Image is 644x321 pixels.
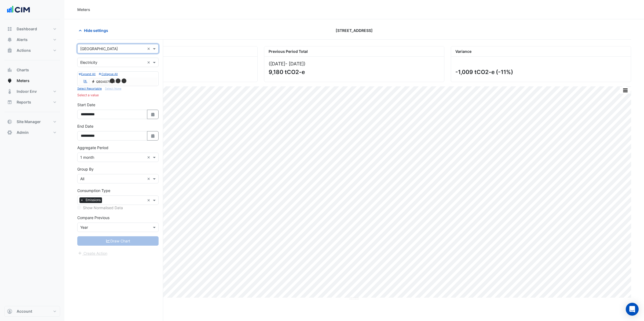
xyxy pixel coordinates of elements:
[77,102,95,108] label: Start Date
[99,72,118,76] small: Collapse All
[147,60,152,65] span: Clear
[285,61,304,67] span: - [DATE]
[17,130,29,135] span: Admin
[4,24,60,34] button: Dashboard
[147,46,152,51] span: Clear
[17,309,32,314] span: Account
[336,28,373,33] span: [STREET_ADDRESS]
[17,89,37,94] span: Indoor Env
[620,87,631,94] button: More Options
[4,86,60,97] button: Indoor Env
[84,28,108,33] span: Hide settings
[77,123,93,129] label: End Date
[7,26,12,32] app-icon: Dashboard
[4,97,60,108] button: Reports
[17,48,31,53] span: Actions
[83,205,123,211] label: Show Normalised Data
[77,26,112,35] button: Hide settings
[269,61,440,67] div: ([DATE] )
[4,65,60,75] button: Charts
[79,72,96,76] button: Expand All
[84,197,102,203] span: Emissions
[17,67,29,73] span: Charts
[147,154,152,160] span: Clear
[77,166,94,172] label: Group By
[77,188,110,193] label: Consumption Type
[7,37,12,42] app-icon: Alerts
[7,119,12,124] app-icon: Site Manager
[4,45,60,56] button: Actions
[4,306,60,317] button: Account
[82,61,253,67] div: ([DATE] )
[7,78,12,83] app-icon: Meters
[17,26,37,32] span: Dashboard
[77,145,108,150] label: Aggregate Period
[151,134,155,138] fa-icon: Select Date
[269,69,439,75] div: 9,180 tCO2-e
[451,46,631,57] div: Variance
[7,89,12,94] app-icon: Indoor Env
[147,176,152,182] span: Clear
[78,46,257,57] div: Current Period Total
[264,46,444,57] div: Previous Period Total
[7,67,12,73] app-icon: Charts
[4,75,60,86] button: Meters
[6,4,31,15] img: Company Logo
[626,303,639,316] div: Open Intercom Messenger
[17,37,28,42] span: Alerts
[17,99,31,105] span: Reports
[77,215,109,220] label: Compare Previous
[77,250,108,255] app-escalated-ticket-create-button: Please correct errors first
[77,205,159,211] div: Select meters or streams to enable normalisation
[4,34,60,45] button: Alerts
[7,48,12,53] app-icon: Actions
[151,112,155,117] fa-icon: Select Date
[7,130,12,135] app-icon: Admin
[79,72,96,76] small: Expand All
[77,86,102,91] button: Select Reportable
[17,78,30,83] span: Meters
[4,127,60,138] button: Admin
[7,99,12,105] app-icon: Reports
[77,7,90,12] div: Meters
[455,69,625,75] div: -1,009 tCO2-e (-11%)
[79,197,84,203] span: ×
[77,93,159,98] div: Select a value
[77,87,102,90] small: Select Reportable
[4,116,60,127] button: Site Manager
[17,119,41,124] span: Site Manager
[147,197,152,203] span: Clear
[99,72,118,76] button: Collapse All
[82,69,252,75] div: 8,171 tCO2-e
